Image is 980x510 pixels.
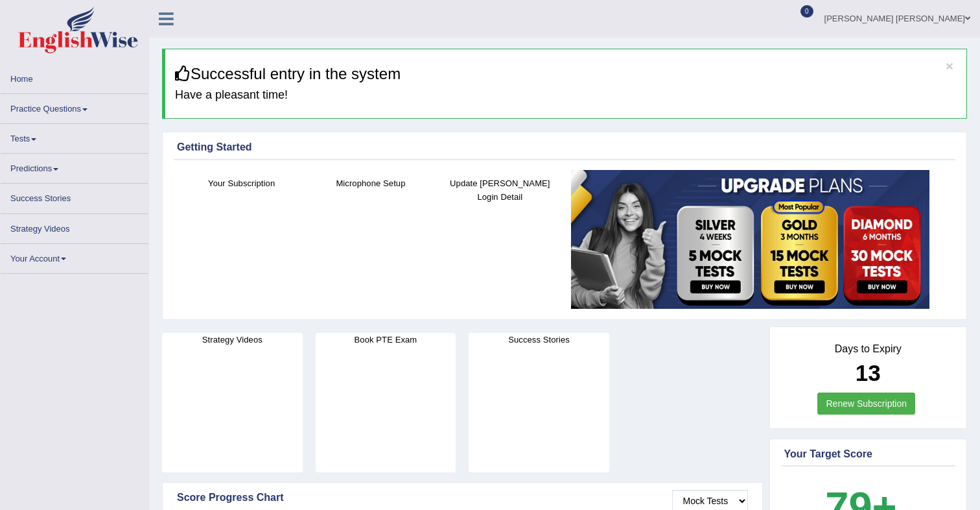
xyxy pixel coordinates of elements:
[800,5,813,18] span: 0
[1,214,148,239] a: Strategy Videos
[312,176,428,190] h4: Microphone Setup
[162,333,303,346] h4: Strategy Videos
[177,490,748,505] div: Score Progress Chart
[316,333,456,346] h4: Book PTE Exam
[183,176,299,190] h4: Your Subscription
[946,59,953,73] button: ×
[469,333,609,346] h4: Success Stories
[784,343,953,355] h4: Days to Expiry
[1,124,148,149] a: Tests
[1,64,148,90] a: Home
[1,244,148,269] a: Your Account
[856,360,881,385] b: 13
[175,66,957,82] h3: Successful entry in the system
[1,154,148,179] a: Predictions
[784,446,953,462] div: Your Target Score
[442,176,558,204] h4: Update [PERSON_NAME] Login Detail
[177,140,952,155] div: Getting Started
[571,170,929,309] img: small5.jpg
[817,393,915,415] a: Renew Subscription
[1,184,148,209] a: Success Stories
[175,89,957,102] h4: Have a pleasant time!
[1,94,148,119] a: Practice Questions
